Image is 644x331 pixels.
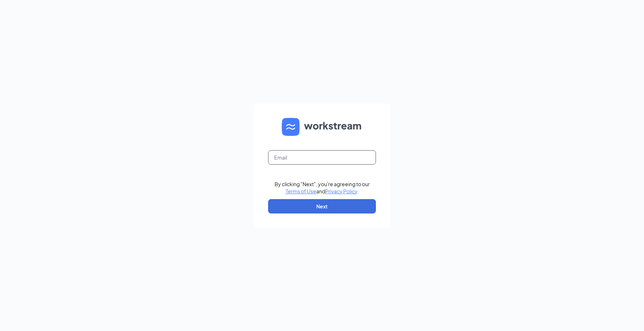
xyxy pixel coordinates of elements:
[275,180,370,195] div: By clicking "Next", you're agreeing to our and .
[286,188,316,194] a: Terms of Use
[268,199,376,213] button: Next
[268,150,376,165] input: Email
[282,118,362,136] img: WS logo and Workstream text
[325,188,357,194] a: Privacy Policy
